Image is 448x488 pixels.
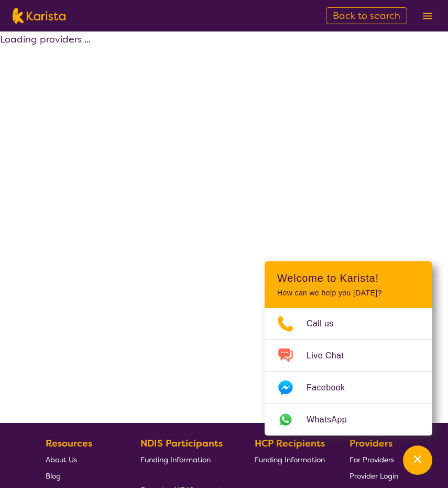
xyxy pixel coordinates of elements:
ul: Choose channel [265,308,432,436]
span: Blog [46,471,61,481]
button: Channel Menu [403,445,432,475]
span: For Providers [349,455,394,464]
b: HCP Recipients [255,437,325,450]
img: Karista logo [13,8,65,24]
span: Provider Login [349,471,398,481]
p: How can we help you [DATE]? [277,289,420,298]
div: Channel Menu [265,261,432,436]
span: Funding Information [140,455,211,464]
b: Resources [46,437,92,450]
span: Live Chat [307,348,356,364]
a: For Providers [349,451,398,468]
a: Funding Information [140,451,231,468]
span: Funding Information [255,455,325,464]
b: NDIS Participants [140,437,223,450]
a: Blog [46,468,116,484]
a: About Us [46,451,116,468]
img: menu [423,13,432,19]
span: WhatsApp [307,412,359,428]
a: Back to search [326,7,407,24]
span: Facebook [307,380,357,396]
h2: Welcome to Karista! [277,272,420,284]
a: Funding Information [255,451,325,468]
span: About Us [46,455,77,464]
a: Provider Login [349,468,398,484]
span: Back to search [333,9,400,22]
a: Web link opens in a new tab. [265,404,432,436]
b: Providers [349,437,392,450]
span: Call us [307,316,346,332]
